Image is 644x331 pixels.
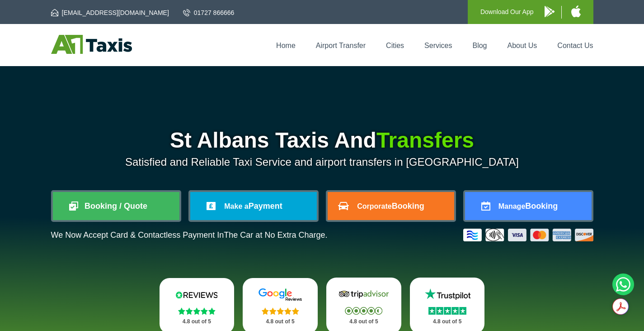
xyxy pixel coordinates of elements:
span: Corporate [357,202,391,210]
a: Home [276,42,296,49]
img: Stars [262,307,299,315]
a: Blog [472,42,487,49]
img: Stars [345,307,382,315]
a: About Us [508,42,537,49]
a: Services [424,42,452,49]
img: Trustpilot [420,288,475,301]
a: Make aPayment [190,192,317,220]
a: Airport Transfer [316,42,366,49]
p: We Now Accept Card & Contactless Payment In [51,230,328,240]
p: 4.8 out of 5 [253,316,308,327]
img: Stars [428,307,466,315]
p: Satisfied and Reliable Taxi Service and airport transfers in [GEOGRAPHIC_DATA] [51,156,593,168]
img: Credit And Debit Cards [463,229,593,241]
img: Reviews.io [169,288,224,302]
p: 4.8 out of 5 [420,316,475,327]
a: Booking / Quote [53,192,179,220]
a: CorporateBooking [328,192,454,220]
img: Tripadvisor [337,288,391,301]
a: ManageBooking [465,192,592,220]
p: Download Our App [480,6,534,18]
img: Stars [178,307,216,315]
span: The Car at No Extra Charge. [224,230,327,240]
a: Contact Us [557,42,593,49]
img: Google [253,288,307,302]
p: 4.8 out of 5 [169,316,225,327]
img: A1 Taxis Android App [545,6,555,17]
span: Make a [224,202,248,210]
span: Transfers [376,128,474,152]
span: Manage [498,202,526,210]
img: A1 Taxis St Albans LTD [51,35,132,54]
img: A1 Taxis iPhone App [571,5,581,17]
a: 01727 866666 [183,8,235,17]
a: Cities [386,42,404,49]
a: [EMAIL_ADDRESS][DOMAIN_NAME] [51,8,169,17]
p: 4.8 out of 5 [336,316,391,327]
h1: St Albans Taxis And [51,130,593,151]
